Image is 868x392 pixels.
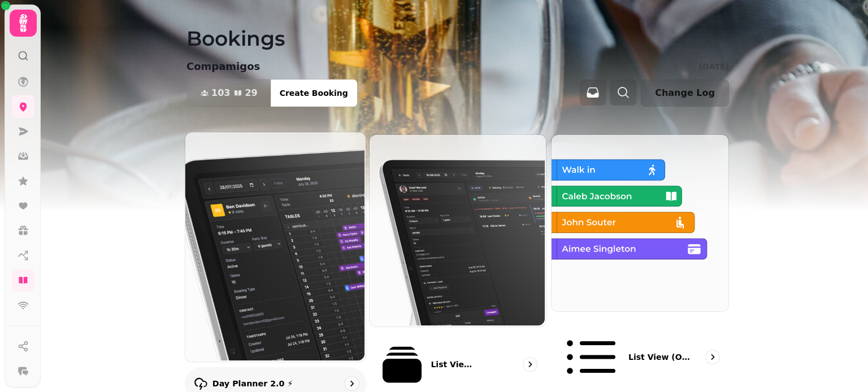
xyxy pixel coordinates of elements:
svg: go to [524,359,536,370]
p: Compamigos [186,59,260,74]
p: List View 2.0 ⚡ (New) [431,359,477,370]
button: Change Log [641,80,729,107]
span: Create Booking [280,89,348,97]
img: List View 2.0 ⚡ (New) [368,134,545,325]
p: [DATE] [699,61,729,72]
img: List view (Old - going soon) [550,134,727,310]
button: Create Booking [271,80,357,107]
svg: go to [707,351,718,363]
p: Day Planner 2.0 ⚡ [212,378,293,389]
span: 103 [211,89,230,98]
span: Change Log [655,89,715,98]
button: 10329 [187,80,271,107]
p: List view (Old - going soon) [628,351,690,363]
span: 29 [245,89,257,98]
img: Day Planner 2.0 ⚡ [184,131,364,360]
svg: go to [346,378,357,389]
